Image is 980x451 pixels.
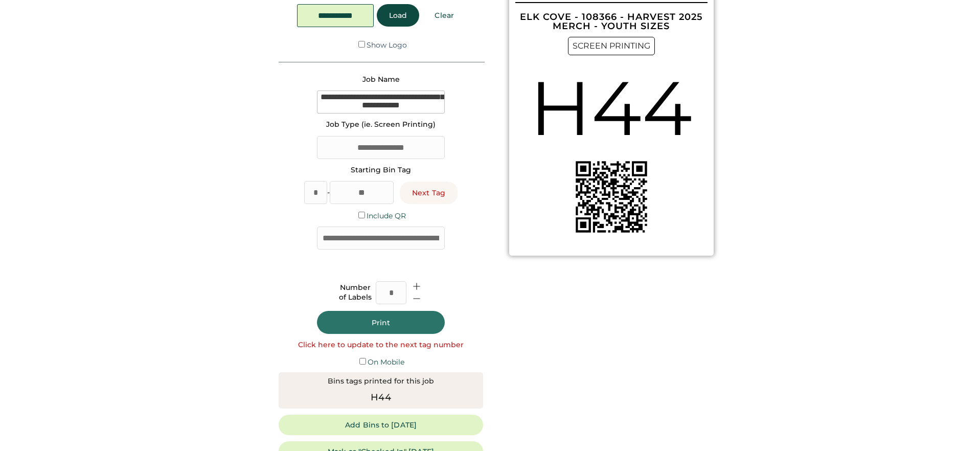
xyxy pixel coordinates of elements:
[326,120,436,130] div: Job Type (ie. Screen Printing)
[530,55,693,161] div: H44
[317,311,445,334] button: Print
[298,340,464,350] div: Click here to update to the next tag number
[568,37,655,55] div: SCREEN PRINTING
[422,4,466,27] button: Clear
[279,415,483,435] button: Add Bins to [DATE]
[371,391,391,404] div: H44
[377,4,419,27] button: Load
[351,165,411,175] div: Starting Bin Tag
[327,188,330,198] div: -
[328,376,434,387] div: Bins tags printed for this job
[362,75,400,85] div: Job Name
[368,357,404,367] label: On Mobile
[400,182,458,204] button: Next Tag
[339,283,372,303] div: Number of Labels
[367,40,407,50] label: Show Logo
[367,211,406,220] label: Include QR
[515,12,708,31] div: ELK COVE - 108366 - HARVEST 2025 MERCH - YOUTH SIZES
